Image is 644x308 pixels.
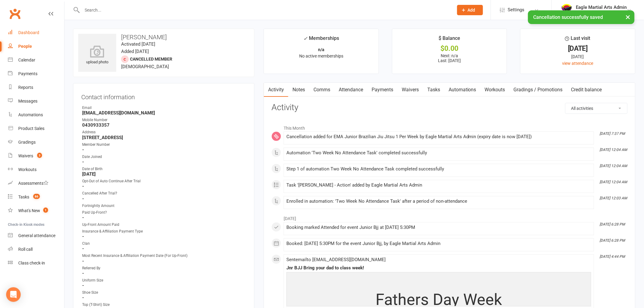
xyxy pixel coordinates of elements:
a: Class kiosk mode [8,256,64,270]
a: People [8,40,64,53]
strong: - [82,196,246,201]
button: × [623,10,634,23]
div: Assessments [18,181,48,186]
div: Class check-in [18,261,45,265]
span: Settings [508,3,525,17]
div: Step 1 of automation Two Week No Attendance Task completed successfully [286,166,591,172]
div: Calendar [18,58,35,62]
div: Paid Up-Front? [82,210,246,215]
div: Cancelled After Trial? [82,191,246,196]
div: Workouts [18,167,37,172]
strong: - [82,283,246,288]
strong: - [82,258,246,264]
span: Cancelled member [130,57,172,61]
div: Tasks [18,194,29,199]
div: Roll call [18,247,33,252]
div: [DATE] [526,45,630,52]
a: Notes [288,83,309,97]
strong: n/a [318,47,324,52]
div: Automation 'Two Week No Attendance Task' completed successfully [286,150,591,156]
i: [DATE] 12:03 AM [600,196,627,200]
i: [DATE] 6:28 PM [600,222,625,226]
div: Eagle Martial Arts [576,10,627,16]
div: Mobile Number [82,117,246,123]
div: Enrolled in automation: 'Two Week No Attendance Task' after a period of non-attendance [286,199,591,204]
div: Open Intercom Messenger [6,287,21,302]
strong: 0430933357 [82,122,246,128]
div: Top (T-Shirt) Size [82,302,246,308]
div: Waivers [18,153,33,158]
i: [DATE] 12:04 AM [600,180,627,184]
strong: - [82,234,246,239]
div: $0.00 [398,45,502,52]
a: Workouts [481,83,509,97]
div: Insurance & Affiliation Payment Type [82,229,246,234]
div: Last visit [565,34,590,45]
span: 86 [33,194,40,199]
a: General attendance kiosk mode [8,229,64,243]
strong: - [82,215,246,220]
h3: [PERSON_NAME] [78,34,249,40]
div: Shoe Size [82,290,246,296]
a: Credit balance [567,83,606,97]
div: Booking marked Attended for event Junior Bjj at [DATE] 5:30PM [286,225,591,230]
span: [DEMOGRAPHIC_DATA] [121,64,169,69]
strong: - [82,184,246,189]
div: Fortnightly Amount [82,203,246,209]
time: Activated [DATE] [121,41,155,47]
a: Activity [264,83,288,97]
div: Jnr BJJ Bring your dad to class week! [286,265,591,271]
a: Messages [8,94,64,108]
i: [DATE] 12:04 AM [600,164,627,168]
h3: Contact information [81,91,246,100]
div: $ Balance [439,34,460,45]
div: What's New [18,208,40,213]
p: Next: n/a Last: [DATE] [398,53,502,63]
div: Reports [18,85,33,90]
i: [DATE] 12:04 AM [600,148,627,152]
a: Workouts [8,163,64,177]
a: view attendance [562,61,593,66]
span: 3 [37,153,42,158]
strong: - [82,295,246,300]
div: People [18,44,32,49]
i: ✓ [303,36,307,41]
a: Comms [309,83,334,97]
div: Cancellation added for EMA Junior Brazilian Jiu Jitsu 1 Per Week by Eagle Martial Arts Admin (exp... [286,134,591,139]
div: Task '[PERSON_NAME] - Action' added by Eagle Martial Arts Admin [286,183,591,188]
li: [DATE] [271,212,628,222]
div: Referred By [82,265,246,271]
div: Member Number [82,142,246,148]
a: Assessments [8,177,64,190]
a: Product Sales [8,122,64,135]
a: Clubworx [7,6,23,21]
div: Opt-Out of Auto Continue After Trial [82,178,246,184]
div: Email [82,105,246,111]
img: thumb_image1738041739.png [561,4,573,16]
a: Calendar [8,53,64,67]
div: Date of Birth [82,166,246,172]
i: [DATE] 6:28 PM [600,238,625,243]
div: Most Recent Insurance & Affiliation Payment Date (For Up-Front) [82,253,246,259]
a: Gradings / Promotions [509,83,567,97]
a: Payments [8,67,64,81]
h3: Activity [271,103,628,112]
a: Automations [444,83,481,97]
button: Add [457,5,483,15]
div: Messages [18,99,37,103]
strong: - [82,246,246,251]
i: [DATE] 4:44 PM [600,254,625,259]
a: Tasks [423,83,444,97]
strong: - [82,159,246,165]
i: [DATE] 7:37 PM [600,131,625,136]
div: Payments [18,71,37,76]
div: Eagle Martial Arts Admin [576,5,627,10]
span: 1 [43,208,48,213]
div: Address [82,129,246,135]
strong: - [82,147,246,152]
strong: [EMAIL_ADDRESS][DOMAIN_NAME] [82,110,246,116]
a: What's New1 [8,204,64,218]
div: Product Sales [18,126,44,131]
div: Up-Front Amount Paid [82,222,246,228]
div: Cancellation successfully saved [528,10,635,24]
